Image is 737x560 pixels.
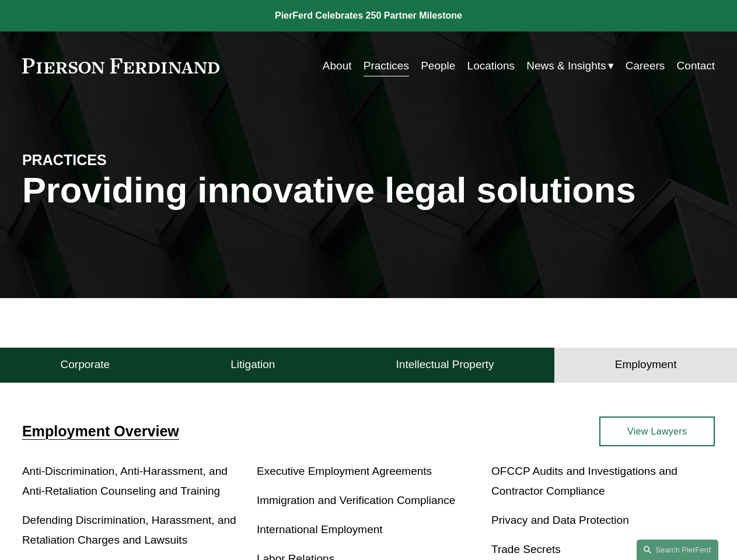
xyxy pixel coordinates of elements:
h4: Litigation [230,358,275,372]
h1: Providing innovative legal solutions [22,170,715,211]
a: Contact [677,55,715,77]
a: Trade Secrets [491,543,561,555]
span: News & Insights [526,56,606,76]
a: OFCCP Audits and Investigations and Contractor Compliance [491,465,677,497]
a: Careers [626,55,665,77]
a: folder dropdown [526,55,613,77]
a: Employment Overview [22,423,179,439]
a: About [323,55,352,77]
a: International Employment [257,523,383,535]
h4: Intellectual Property [396,358,494,372]
a: Locations [467,55,515,77]
a: Defending Discrimination, Harassment, and Retaliation Charges and Lawsuits [22,514,236,546]
a: View Lawyers [599,416,715,446]
a: Executive Employment Agreements [257,465,432,477]
a: Immigration and Verification Compliance [257,494,455,506]
h4: Corporate [61,358,110,372]
a: Search this site [637,540,718,560]
a: People [421,55,455,77]
h4: Employment [615,358,677,372]
h4: PRACTICES [22,151,195,170]
a: Anti-Discrimination, Anti-Harassment, and Anti-Retaliation Counseling and Training [22,465,228,497]
a: Practices [364,55,409,77]
a: Privacy and Data Protection [491,514,629,526]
